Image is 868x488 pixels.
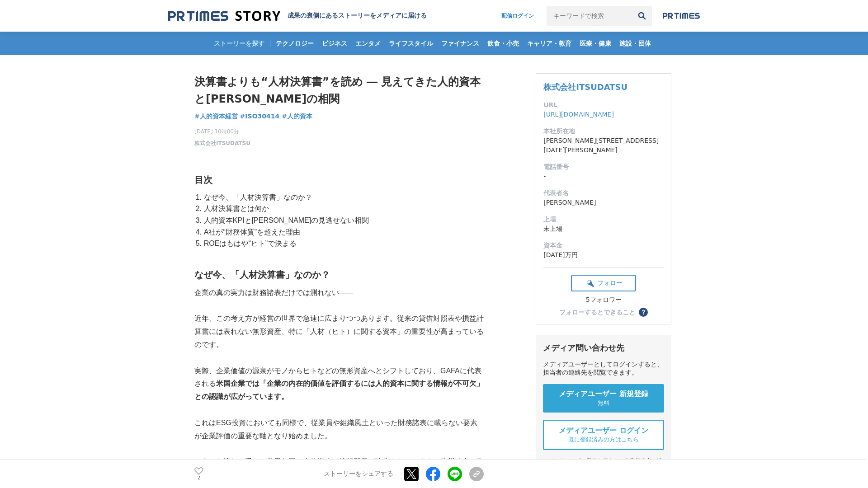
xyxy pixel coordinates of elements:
[438,39,483,47] span: ファイナンス
[194,365,484,404] p: 実際、企業価値の源泉がモノからヒトなどの無形資産へとシフトしており、GAFAに代表される
[202,215,484,226] li: 人的資本KPIと[PERSON_NAME]の見逃せない相関
[571,275,636,291] button: フォロー
[543,343,664,353] div: メディア問い合わせ先
[663,12,700,19] img: prtimes
[240,112,280,121] a: #ISO30414
[240,112,280,120] span: #ISO30414
[385,39,437,47] span: ライフスタイル
[202,203,484,215] li: 人材決算書とは何か
[640,309,646,315] span: ？
[524,32,575,55] a: キャリア・教育
[194,286,484,300] p: 企業の真の実力は財務諸表だけでは測れない――
[571,296,636,304] div: 5フォロワー
[543,420,664,450] a: メディアユーザー ログイン 既に登録済みの方はこちら
[352,32,384,55] a: エンタメ
[543,172,664,181] dd: -
[484,32,523,55] a: 飲食・小売
[568,436,639,444] span: 既に登録済みの方はこちら
[616,32,655,55] a: 施設・団体
[639,308,648,317] button: ？
[543,384,664,413] a: メディアユーザー 新規登録 無料
[543,136,664,155] dd: [PERSON_NAME][STREET_ADDRESS][DATE][PERSON_NAME]
[202,192,484,203] li: なぜ今、「人材決算書」なのか？
[632,6,652,26] button: 検索
[616,39,655,47] span: 施設・団体
[492,6,543,26] a: 配信ログイン
[318,39,351,47] span: ビジネス
[547,6,632,26] input: キーワードで検索
[543,127,664,136] dt: 本社所在地
[438,32,483,55] a: ファイナンス
[543,162,664,172] dt: 電話番号
[168,10,280,22] img: 成果の裏側にあるストーリーをメディアに届ける
[543,100,664,110] dt: URL
[168,10,427,22] a: 成果の裏側にあるストーリーをメディアに届ける 成果の裏側にあるストーリーをメディアに届ける
[194,139,250,147] a: 株式会社ITSUDATSU
[484,39,523,47] span: 飲食・小売
[324,470,393,478] p: ストーリーをシェアする
[194,380,484,400] strong: 米国企業では「企業の内在的価値を評価するには人的資本に関する情報が不可欠」との認識が広がっています。
[352,39,384,47] span: エンタメ
[194,417,484,443] p: これはESG投資においても同様で、従業員や組織風土といった財務諸表に載らない要素が企業評価の重要な軸となり始めました。
[598,399,609,407] span: 無料
[272,32,317,55] a: テクノロジー
[194,312,484,351] p: 近年、この考え方が経営の世界で急速に広まりつつあります。従来の貸借対照表や損益計算書には表れない無形資産、特に「人材（ヒト）に関する資本」の重要性が高まっているのです。
[543,215,664,224] dt: 上場
[559,426,648,436] span: メディアユーザー ログイン
[543,111,614,118] a: [URL][DOMAIN_NAME]
[543,250,664,260] dd: [DATE]万円
[282,112,312,120] span: #人的資本
[543,188,664,198] dt: 代表者名
[194,112,238,121] a: #人的資本経営
[202,238,484,249] li: ROEはもはや“ヒト”で決まる
[282,112,312,121] a: #人的資本
[194,127,250,136] span: [DATE] 10時00分
[543,198,664,207] dd: [PERSON_NAME]
[559,389,648,399] span: メディアユーザー 新規登録
[194,112,238,120] span: #人的資本経営
[559,309,635,315] div: フォローするとできること
[543,224,664,234] dd: 未上場
[576,32,615,55] a: 医療・健康
[385,32,437,55] a: ライフスタイル
[194,73,484,108] h1: 決算書よりも“人材決算書”を読め ― 見えてきた人的資本と[PERSON_NAME]の相関
[288,12,427,20] h2: 成果の裏側にあるストーリーをメディアに届ける
[318,32,351,55] a: ビジネス
[524,39,575,47] span: キャリア・教育
[202,226,484,238] li: A社が“財務体質”を超えた理由
[576,39,615,47] span: 医療・健康
[194,476,203,480] p: 2
[543,361,664,377] div: メディアユーザーとしてログインすると、担当者の連絡先を閲覧できます。
[272,39,317,47] span: テクノロジー
[194,175,212,185] strong: 目次
[194,270,330,280] strong: なぜ今、「人材決算書」なのか？
[543,241,664,250] dt: 資本金
[543,82,627,92] a: 株式会社ITSUDATSU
